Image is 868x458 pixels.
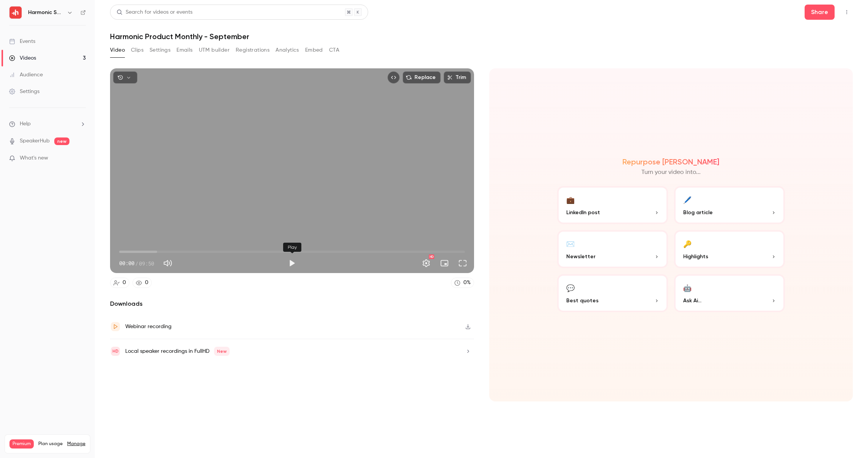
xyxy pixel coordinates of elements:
[117,8,192,16] div: Search for videos or events
[674,186,785,224] button: 🖊️Blog article
[9,88,39,95] div: Settings
[429,254,434,259] div: HD
[110,44,125,56] button: Video
[214,347,230,356] span: New
[28,9,64,16] h6: Harmonic Security
[622,157,719,166] h2: Repurpose [PERSON_NAME]
[305,44,323,56] button: Embed
[283,243,301,252] div: Play
[110,32,853,41] h1: Harmonic Product Monthly - September
[20,120,31,128] span: Help
[9,120,86,128] li: help-dropdown-opener
[9,54,36,62] div: Videos
[38,441,63,447] span: Plan usage
[437,256,452,271] button: Turn on miniplayer
[125,347,230,356] div: Local speaker recordings in FullHD
[641,168,701,177] p: Turn your video into...
[805,5,835,20] button: Share
[119,259,154,267] div: 00:00
[566,208,600,216] span: LinkedIn post
[329,44,339,56] button: CTA
[557,274,668,312] button: 💬Best quotes
[131,44,143,56] button: Clips
[125,322,172,331] div: Webinar recording
[674,230,785,268] button: 🔑Highlights
[119,259,134,267] span: 00:00
[463,279,471,287] div: 0 %
[236,44,269,56] button: Registrations
[199,44,230,56] button: UTM builder
[20,154,48,162] span: What's new
[683,282,692,294] div: 🤖
[132,278,152,288] a: 0
[444,71,471,84] button: Trim
[123,279,126,287] div: 0
[683,208,713,216] span: Blog article
[566,297,599,305] span: Best quotes
[276,44,299,56] button: Analytics
[566,253,595,261] span: Newsletter
[683,297,701,305] span: Ask Ai...
[683,238,692,250] div: 🔑
[135,259,138,267] span: /
[451,278,474,288] a: 0%
[566,194,575,205] div: 💼
[9,6,22,19] img: Harmonic Security
[557,230,668,268] button: ✉️Newsletter
[455,256,470,271] button: Full screen
[557,186,668,224] button: 💼LinkedIn post
[67,441,85,447] a: Manage
[77,155,86,162] iframe: Noticeable Trigger
[841,6,853,18] button: Top Bar Actions
[674,274,785,312] button: 🤖Ask Ai...
[176,44,192,56] button: Emails
[160,256,175,271] button: Mute
[284,256,299,271] button: Play
[683,194,692,205] div: 🖊️
[145,279,148,287] div: 0
[566,238,575,250] div: ✉️
[54,137,69,145] span: new
[110,278,129,288] a: 0
[388,71,400,84] button: Embed video
[683,253,708,261] span: Highlights
[566,282,575,294] div: 💬
[9,439,34,449] span: Premium
[110,299,474,308] h2: Downloads
[150,44,170,56] button: Settings
[9,71,43,79] div: Audience
[9,38,35,45] div: Events
[139,259,154,267] span: 09:50
[403,71,441,84] button: Replace
[419,256,434,271] button: Settings
[20,137,50,145] a: SpeakerHub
